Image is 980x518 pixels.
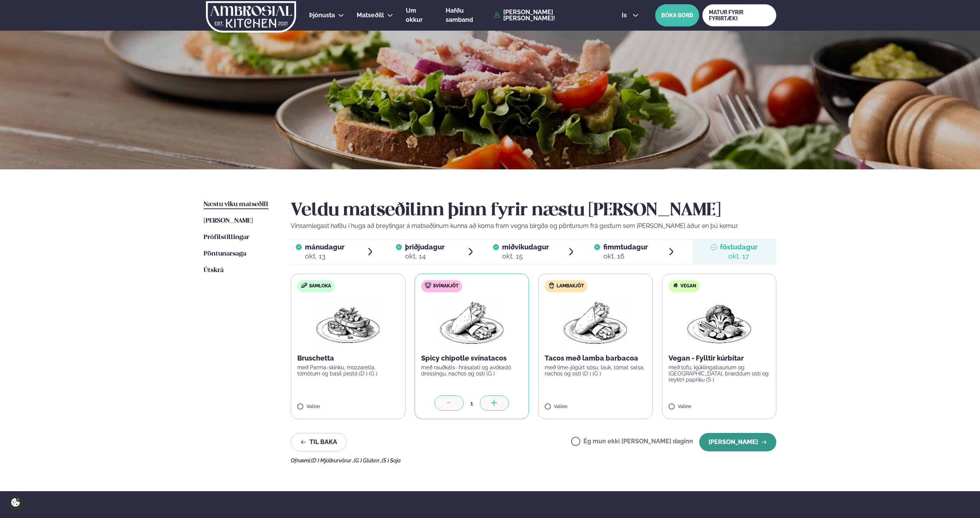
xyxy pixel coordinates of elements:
span: mánudagur [305,243,344,251]
span: Pöntunarsaga [204,251,246,257]
span: Þjónusta [309,11,335,19]
span: (G ) Glúten , [354,457,382,464]
a: Næstu viku matseðill [204,200,268,209]
p: Tacos með lamba barbacoa [545,354,646,363]
span: is [622,12,629,18]
span: (S ) Soja [382,457,401,464]
a: Prófílstillingar [204,233,249,242]
p: með rauðkáls- hrásalati og avókadó dressingu, nachos og osti (G ) [421,364,523,377]
span: Um okkur [406,7,423,23]
div: okt. 16 [603,252,648,261]
p: Vinsamlegast hafðu í huga að breytingar á matseðlinum kunna að koma fram vegna birgða og pöntunum... [291,221,776,231]
button: Til baka [291,433,347,451]
span: föstudagur [720,243,758,251]
a: Útskrá [204,266,224,275]
a: Um okkur [406,6,433,25]
a: Pöntunarsaga [204,249,246,259]
a: Cookie settings [8,495,23,510]
a: [PERSON_NAME] [204,216,253,226]
img: logo [205,1,297,33]
div: okt. 15 [502,252,549,261]
img: Wraps.png [562,298,629,348]
span: Matseðill [357,11,384,19]
span: (D ) Mjólkurvörur , [311,457,354,464]
img: pork.svg [425,282,431,289]
span: Hafðu samband [446,7,473,23]
p: með tofu, kjúklingabaunum og [GEOGRAPHIC_DATA], bræddum osti og reyktri papriku (S ) [669,364,770,383]
p: með lime-jógúrt sósu, lauk, tómat salsa, nachos og osti (D ) (G ) [545,364,646,377]
p: Bruschetta [297,354,399,363]
p: með Parma-skinku, mozzarella, tómötum og basil pestó (D ) (G ) [297,364,399,377]
div: Ofnæmi: [291,457,776,464]
span: Útskrá [204,267,224,274]
button: BÓKA BORÐ [655,4,699,26]
img: sandwich-new-16px.svg [301,283,307,288]
span: þriðjudagur [405,243,445,251]
button: [PERSON_NAME] [699,433,776,451]
div: okt. 17 [720,252,758,261]
a: [PERSON_NAME] [PERSON_NAME]! [494,9,604,21]
img: Vegan.svg [672,282,679,289]
a: Hafðu samband [446,6,490,25]
p: Vegan - Fylltir kúrbítar [669,354,770,363]
span: [PERSON_NAME] [204,218,253,224]
span: Svínakjöt [433,283,458,289]
img: Bruschetta.png [314,298,382,348]
span: Samloka [309,283,331,289]
div: okt. 13 [305,252,344,261]
h2: Veldu matseðilinn þinn fyrir næstu [PERSON_NAME] [291,200,776,221]
span: Lambakjöt [557,283,584,289]
a: Matseðill [357,11,384,20]
span: miðvikudagur [502,243,549,251]
span: Prófílstillingar [204,234,249,241]
span: Næstu viku matseðill [204,201,268,208]
div: 1 [464,399,480,408]
a: MATUR FYRIR FYRIRTÆKI [702,4,776,26]
div: okt. 14 [405,252,445,261]
p: Spicy chipotle svínatacos [421,354,523,363]
img: Vegan.png [685,298,753,348]
span: fimmtudagur [603,243,648,251]
button: is [616,12,644,18]
span: Vegan [680,283,696,289]
img: Wraps.png [438,298,506,348]
img: Lamb.svg [548,282,555,289]
a: Þjónusta [309,11,335,20]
